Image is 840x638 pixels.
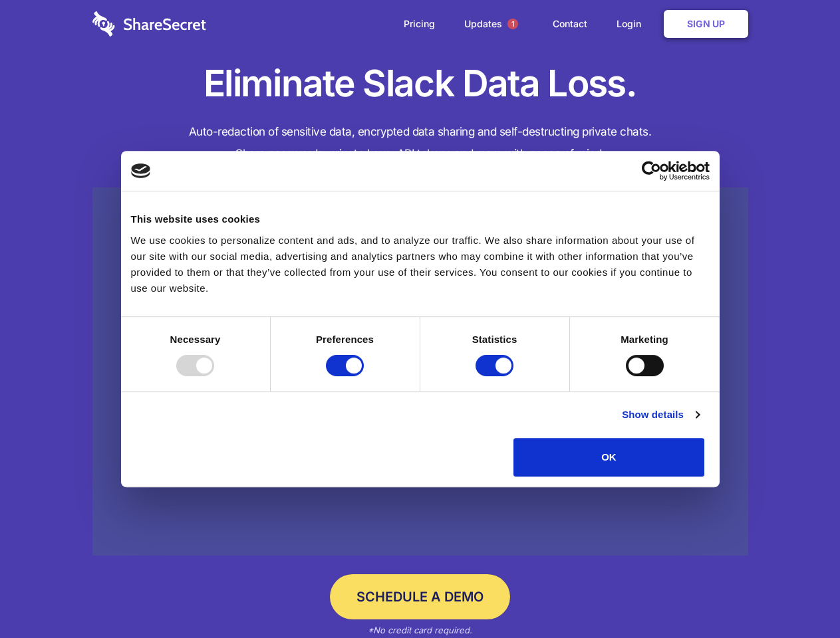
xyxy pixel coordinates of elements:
strong: Preferences [316,334,374,345]
a: Login [603,3,661,45]
em: *No credit card required. [368,625,472,635]
strong: Statistics [472,334,517,345]
strong: Marketing [621,334,668,345]
img: logo-wordmark-white-trans-d4663122ce5f474addd5e946df7df03e33cb6a1c49d2221995e7729f52c070b2.svg [92,11,206,37]
div: We use cookies to personalize content and ads, and to analyze our traffic. We also share informat... [131,233,710,296]
a: Schedule a Demo [330,574,510,619]
a: Sign Up [664,10,748,38]
a: Contact [539,3,601,45]
button: OK [513,438,704,477]
img: logo [131,163,151,178]
a: Show details [622,407,699,423]
a: Pricing [390,3,448,45]
span: 1 [507,19,518,29]
h4: Auto-redaction of sensitive data, encrypted data sharing and self-destructing private chats. Shar... [92,121,748,165]
a: Wistia video thumbnail [92,187,748,556]
a: Usercentrics Cookiebot - opens in a new window [593,161,710,181]
div: This website uses cookies [131,211,710,227]
strong: Necessary [170,334,221,345]
h1: Eliminate Slack Data Loss. [92,60,748,108]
